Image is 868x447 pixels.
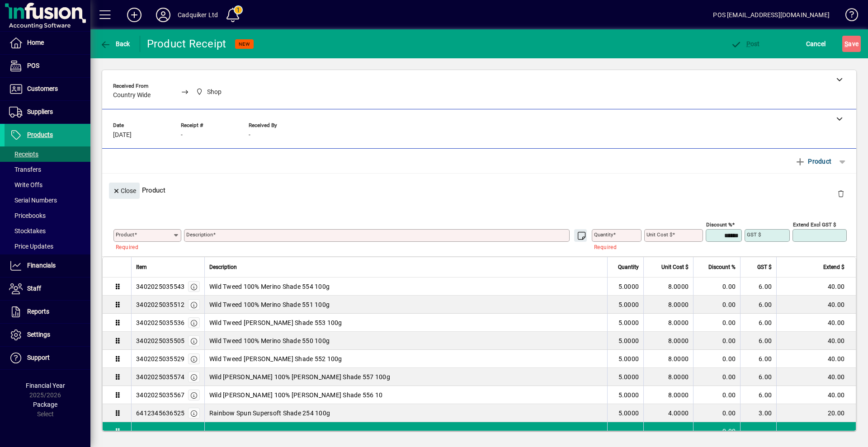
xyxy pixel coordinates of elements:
td: Wild Tweed 100% Merino Shade 551 100g [204,296,607,314]
td: 0.00 [693,386,740,404]
td: 6.00 [740,368,776,386]
td: Wild Tweed [PERSON_NAME] Shade 553 100g [204,314,607,332]
span: Shop [193,86,226,98]
app-page-header-button: Delete [830,189,852,198]
a: Reports [5,301,90,323]
span: Pricebooks [9,212,46,219]
td: Rainbow Spun Supersoft Shade 254 100g [204,404,607,422]
span: Price Updates [9,243,53,250]
td: 20.00 [776,404,856,422]
td: 40.00 [776,386,856,404]
span: Description [209,262,237,272]
td: 6.00 [740,386,776,404]
td: 0.00 [693,278,740,296]
td: 5.0000 [607,278,643,296]
div: 3402025035543 [136,282,184,291]
td: 5.0000 [607,350,643,368]
a: Suppliers [5,101,90,123]
a: Write Offs [5,177,90,193]
span: Reports [27,308,49,315]
mat-label: GST $ [747,231,761,238]
mat-label: Discount % [706,221,732,228]
a: Support [5,347,90,369]
td: 6.00 [740,314,776,332]
span: Staff [27,285,41,292]
div: 6412345636525 [136,409,184,418]
span: 8.0000 [668,391,689,400]
span: [DATE] [113,132,132,139]
span: Unit Cost $ [661,262,689,272]
span: Extend $ [823,262,844,272]
span: Financials [27,262,56,269]
td: 5.0000 [607,314,643,332]
span: Receipts [9,151,38,158]
td: 5.0000 [607,386,643,404]
td: 40.00 [776,350,856,368]
a: Knowledge Base [839,2,857,31]
div: 3402025035512 [136,300,184,309]
div: 3402025035574 [136,372,184,381]
td: 5.0000 [607,368,643,386]
div: 3402025035536 [136,318,184,327]
span: 8.0000 [668,336,689,345]
span: Stocktakes [9,227,46,235]
span: 4.0000 [668,409,689,418]
span: Financial Year [26,382,65,389]
a: Serial Numbers [5,193,90,208]
span: Country Wide [113,92,151,99]
td: 40.00 [776,332,856,350]
td: 0.00 [693,296,740,314]
td: 5.0000 [607,404,643,422]
td: Wild Tweed [PERSON_NAME] Shade 552 100g [204,350,607,368]
td: 0.00 [693,332,740,350]
button: Add [120,7,149,23]
td: 0.00 [693,404,740,422]
mat-error: Required [594,242,634,251]
app-page-header-button: Back [90,36,140,52]
div: 3402025035529 [136,354,184,363]
div: Product Receipt [147,37,226,51]
span: - [249,132,250,139]
span: Discount % [708,262,736,272]
button: Delete [830,183,852,204]
a: POS [5,55,90,77]
span: S [844,40,848,47]
td: 6.00 [740,350,776,368]
td: 40.00 [776,278,856,296]
span: Customers [27,85,58,92]
span: P [746,40,750,47]
a: Settings [5,324,90,346]
td: Wild [PERSON_NAME] 100% [PERSON_NAME] Shade 556 10 [204,386,607,404]
span: 8.0000 [668,282,689,291]
span: Support [27,354,50,361]
a: Transfers [5,162,90,177]
span: Write Offs [9,181,42,188]
span: Settings [27,331,50,338]
td: 5.0000 [607,332,643,350]
span: ost [731,40,760,47]
span: Serial Numbers [9,197,57,204]
div: Cadquiker Ltd [178,8,218,22]
button: Profile [149,7,178,23]
a: Receipts [5,146,90,162]
mat-error: Required [116,242,174,251]
mat-label: Unit Cost $ [646,231,672,238]
span: Products [27,131,53,138]
span: Quantity [618,262,639,272]
td: Wild [PERSON_NAME] 100% [PERSON_NAME] Shade 557 100g [204,368,607,386]
a: Pricebooks [5,208,90,223]
button: Save [842,36,861,52]
mat-label: Quantity [594,231,613,238]
span: Suppliers [27,108,53,115]
span: Cancel [806,37,826,51]
mat-label: Product [116,231,134,238]
span: POS [27,62,39,69]
span: GST $ [757,262,772,272]
td: 0.00 [693,350,740,368]
span: Shop [207,87,222,97]
td: 40.00 [776,296,856,314]
td: 3.00 [740,404,776,422]
span: - [181,132,183,139]
button: Post [728,36,762,52]
span: Back [100,40,130,47]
